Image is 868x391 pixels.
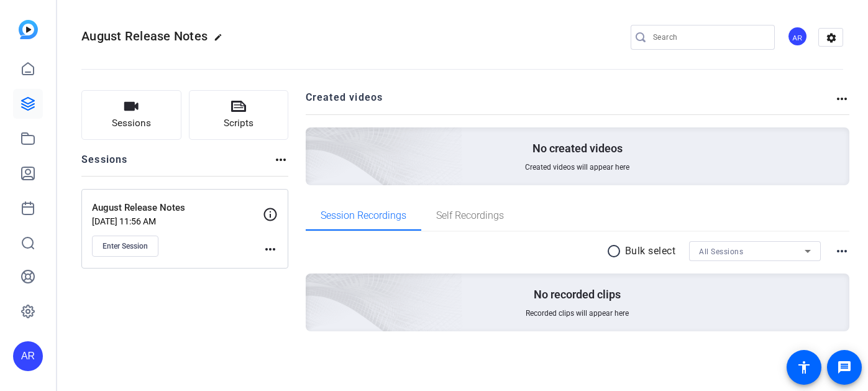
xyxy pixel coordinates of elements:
[653,30,765,45] input: Search
[81,29,208,44] span: August Release Notes
[436,211,504,221] span: Self Recordings
[625,244,676,259] p: Bulk select
[532,141,623,156] p: No created videos
[797,360,811,375] mat-icon: accessibility
[103,241,148,251] span: Enter Session
[263,242,278,257] mat-icon: more_horiz
[837,360,852,375] mat-icon: message
[19,20,38,39] img: blue-gradient.svg
[92,216,263,226] p: [DATE] 11:56 AM
[787,26,809,48] ngx-avatar: AJ Ruperto
[321,211,406,221] span: Session Recordings
[273,152,288,167] mat-icon: more_horiz
[699,247,743,256] span: All Sessions
[92,236,158,257] button: Enter Session
[525,162,629,172] span: Created videos will appear here
[306,90,835,114] h2: Created videos
[834,244,849,259] mat-icon: more_horiz
[81,152,128,176] h2: Sessions
[526,308,629,318] span: Recorded clips will appear here
[214,33,229,48] mat-icon: edit
[606,244,625,259] mat-icon: radio_button_unchecked
[224,116,254,131] span: Scripts
[81,90,181,140] button: Sessions
[167,4,463,274] img: Creted videos background
[834,91,849,106] mat-icon: more_horiz
[13,341,43,371] div: AR
[92,201,263,215] p: August Release Notes
[787,26,808,47] div: AR
[189,90,289,140] button: Scripts
[112,116,151,131] span: Sessions
[819,29,844,47] mat-icon: settings
[534,287,621,302] p: No recorded clips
